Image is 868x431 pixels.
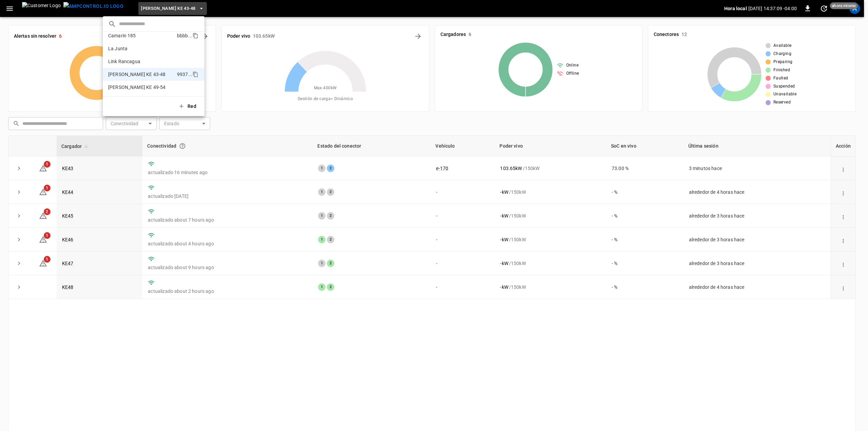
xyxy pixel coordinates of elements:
[108,71,165,78] p: [PERSON_NAME] KE 43-48
[192,70,199,78] div: copy
[108,32,136,39] p: Camarin 185
[108,45,127,52] p: La Junta
[174,99,202,113] button: Red
[108,84,165,91] p: [PERSON_NAME] KE 49-54
[192,32,199,40] div: copy
[108,58,140,65] p: Link Rancagua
